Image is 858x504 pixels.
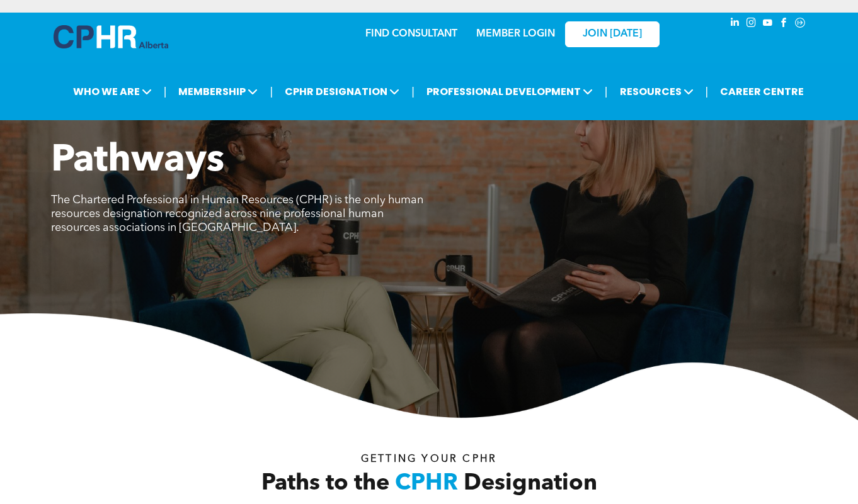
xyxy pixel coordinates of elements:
span: CPHR [395,473,458,495]
span: JOIN [DATE] [583,28,642,40]
a: FIND CONSULTANT [365,29,457,39]
li: | [706,79,709,104]
span: RESOURCES [616,80,697,103]
span: Getting your Cphr [361,454,497,464]
a: youtube [760,16,774,33]
a: facebook [777,16,791,33]
a: linkedin [728,16,741,33]
li: | [164,79,167,104]
a: MEMBER LOGIN [476,29,555,39]
a: CAREER CENTRE [716,80,808,103]
a: instagram [744,16,758,33]
li: | [270,79,273,104]
img: A blue and white logo for cp alberta [54,25,168,48]
span: Designation [464,473,597,495]
span: CPHR DESIGNATION [281,80,403,103]
li: | [605,79,608,104]
li: | [411,79,415,104]
span: PROFESSIONAL DEVELOPMENT [423,80,597,103]
a: JOIN [DATE] [565,21,660,47]
span: MEMBERSHIP [174,80,261,103]
span: Pathways [51,142,224,180]
span: Paths to the [261,473,389,495]
span: The Chartered Professional in Human Resources (CPHR) is the only human resources designation reco... [51,194,423,233]
span: WHO WE ARE [69,80,156,103]
a: Social network [793,16,807,33]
